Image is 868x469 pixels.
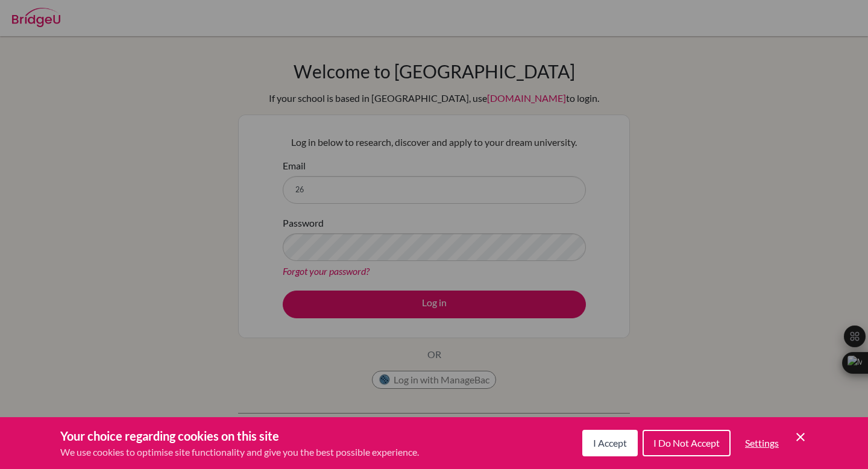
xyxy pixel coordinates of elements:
[60,427,419,445] h3: Your choice regarding cookies on this site
[793,430,808,444] button: Save and close
[653,437,720,449] span: I Do Not Accept
[60,445,419,459] p: We use cookies to optimise site functionality and give you the best possible experience.
[593,437,627,449] span: I Accept
[735,431,788,455] button: Settings
[745,437,779,449] span: Settings
[582,430,638,456] button: I Accept
[643,430,731,456] button: I Do Not Accept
